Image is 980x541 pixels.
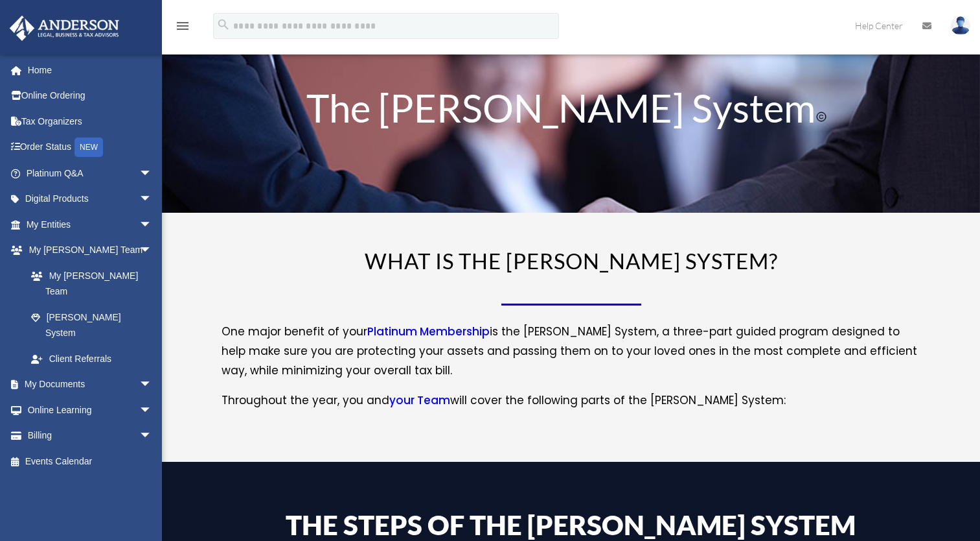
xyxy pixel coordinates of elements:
a: Billingarrow_drop_down [9,423,172,449]
a: Order StatusNEW [9,134,172,161]
a: [PERSON_NAME] System [18,304,165,346]
a: Platinum Membership [367,324,490,346]
a: Online Learningarrow_drop_down [9,397,172,423]
a: Home [9,57,172,83]
span: WHAT IS THE [PERSON_NAME] SYSTEM? [365,248,778,274]
a: Platinum Q&Aarrow_drop_down [9,160,172,186]
span: arrow_drop_down [139,160,165,187]
i: search [216,18,231,32]
span: arrow_drop_down [139,237,165,264]
a: Client Referrals [18,346,172,372]
a: Events Calendar [9,448,172,474]
a: Online Ordering [9,83,172,109]
img: Anderson Advisors Platinum Portal [6,16,123,41]
span: arrow_drop_down [139,372,165,398]
a: My Documentsarrow_drop_down [9,372,172,398]
p: One major benefit of your is the [PERSON_NAME] System, a three-part guided program designed to he... [222,322,921,391]
a: My [PERSON_NAME] Team [18,263,172,304]
a: your Team [389,392,450,415]
i: menu [175,18,190,34]
a: menu [175,23,190,34]
span: arrow_drop_down [139,397,165,424]
div: NEW [74,138,103,157]
img: User Pic [951,16,970,35]
a: Tax Organizers [9,108,172,134]
span: arrow_drop_down [139,211,165,238]
p: Throughout the year, you and will cover the following parts of the [PERSON_NAME] System: [222,391,921,411]
a: My Entitiesarrow_drop_down [9,211,172,237]
span: arrow_drop_down [139,186,165,213]
a: Digital Productsarrow_drop_down [9,186,172,212]
a: My [PERSON_NAME] Teamarrow_drop_down [9,237,172,263]
span: arrow_drop_down [139,423,165,450]
h1: The [PERSON_NAME] System [244,88,898,134]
